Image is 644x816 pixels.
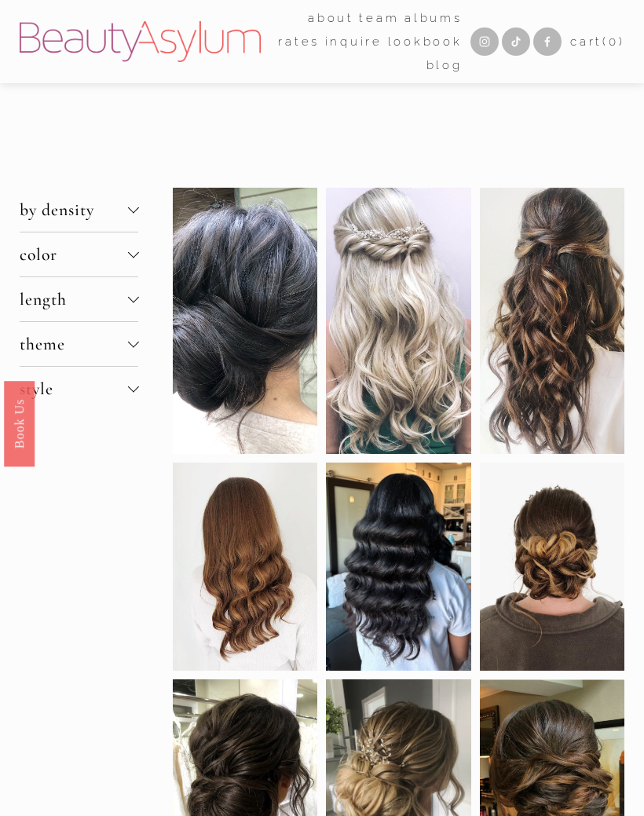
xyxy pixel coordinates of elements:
[20,21,261,62] img: Beauty Asylum | Bridal Hair &amp; Makeup Charlotte &amp; Atlanta
[20,379,128,399] span: style
[308,6,354,30] a: folder dropdown
[325,30,382,53] a: Inquire
[20,322,139,366] button: theme
[20,188,139,232] button: by density
[20,289,128,309] span: length
[20,277,139,321] button: length
[502,27,530,56] a: TikTok
[602,35,624,49] span: ( )
[609,35,619,49] span: 0
[20,199,128,220] span: by density
[20,334,128,354] span: theme
[308,8,354,29] span: about
[20,244,128,265] span: color
[570,31,624,53] a: 0 items in cart
[359,8,399,29] span: team
[278,30,320,53] a: Rates
[388,30,463,53] a: Lookbook
[470,27,499,56] a: Instagram
[20,367,139,411] button: style
[4,380,35,466] a: Book Us
[426,53,463,77] a: Blog
[533,27,562,56] a: Facebook
[359,6,399,30] a: folder dropdown
[20,232,139,276] button: color
[404,6,463,30] a: albums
